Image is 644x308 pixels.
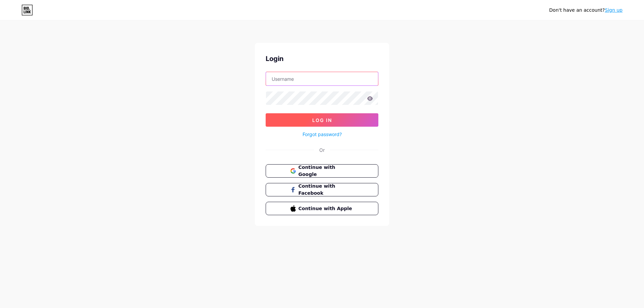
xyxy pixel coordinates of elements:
div: Login [266,54,378,64]
button: Continue with Google [266,164,378,178]
div: Or [319,146,325,153]
input: Username [266,72,378,85]
div: Don't have an account? [549,7,623,14]
button: Continue with Facebook [266,183,378,196]
a: Forgot password? [303,131,342,138]
span: Continue with Apple [299,205,354,212]
button: Log In [266,113,378,127]
button: Continue with Apple [266,202,378,215]
span: Continue with Facebook [299,183,354,197]
span: Continue with Google [299,164,354,178]
span: Log In [312,117,332,123]
a: Sign up [605,7,623,13]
